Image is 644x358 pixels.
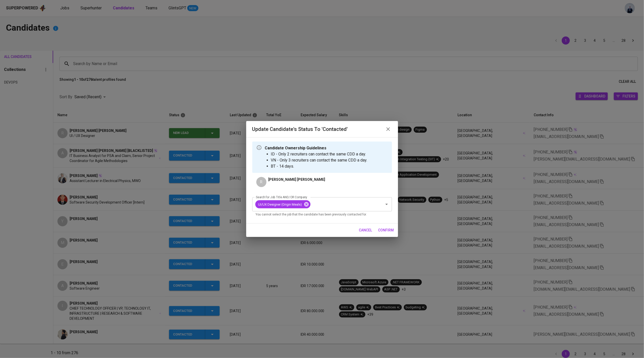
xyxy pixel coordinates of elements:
p: [PERSON_NAME] [PERSON_NAME] [268,177,325,182]
button: Open [383,201,390,208]
span: confirm [378,227,394,233]
div: R [256,177,266,187]
div: UI/UX Designer (Origin Meals) [255,200,310,208]
span: cancel [359,227,372,233]
li: BT - 14 days. [271,163,367,169]
p: You cannot select the job that the candidate has been previously contacted for. [256,212,388,217]
button: confirm [376,226,396,235]
li: ID - Only 2 recruiters can contact the same CDD a day. [271,151,367,157]
li: VN - Only 3 recruiters can contact the same CDD a day. [271,157,367,163]
button: cancel [357,226,374,235]
h6: Update Candidate's Status to 'Contacted' [252,125,348,133]
p: Candidate Ownership Guidelines [265,145,367,151]
span: UI/UX Designer (Origin Meals) [255,202,305,207]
